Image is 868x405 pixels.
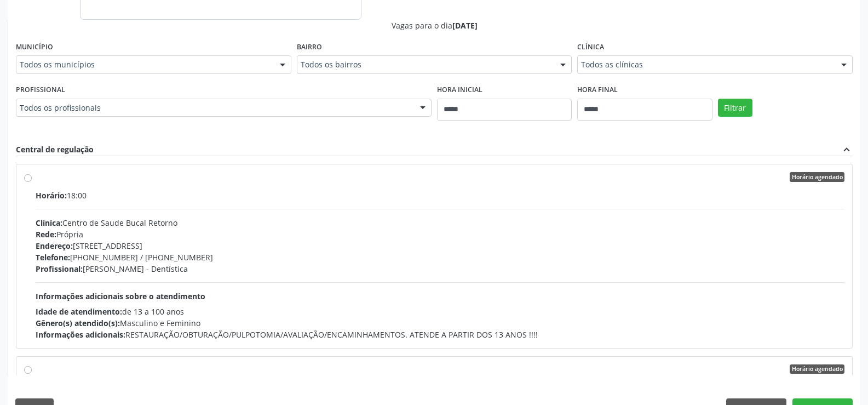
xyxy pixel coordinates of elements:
label: Bairro [297,39,322,56]
span: Todos os bairros [301,59,550,70]
span: Endereço: [36,241,73,251]
div: Própria [36,229,844,240]
span: Horário agendado [790,364,844,374]
div: RESTAURAÇÃO/OBTURAÇÃO/PULPOTOMIA/AVALIAÇÃO/ENCAMINHAMENTOS. ATENDE A PARTIR DOS 13 ANOS !!!! [36,329,844,340]
button: Filtrar [718,99,752,117]
span: Informações adicionais sobre o atendimento [36,291,205,301]
div: Masculino e Feminino [36,317,844,329]
div: [PHONE_NUMBER] / [PHONE_NUMBER] [36,252,844,263]
div: Central de regulação [16,144,94,156]
div: [PERSON_NAME] - Dentística [36,263,844,275]
i: expand_less [841,144,853,156]
div: [STREET_ADDRESS] [36,240,844,252]
span: [DATE] [452,20,478,31]
div: 18:00 [36,190,844,201]
span: Todos os municípios [20,59,269,70]
label: Município [16,39,53,56]
span: Horário agendado [790,172,844,182]
span: Idade de atendimento: [36,306,122,317]
div: Vagas para o dia [16,20,853,31]
span: Informações adicionais: [36,329,125,340]
span: Horário: [36,190,67,201]
span: Telefone: [36,252,70,263]
span: Gênero(s) atendido(s): [36,318,120,328]
span: Todos as clínicas [581,59,830,70]
span: Rede: [36,229,56,239]
span: Clínica: [36,218,62,228]
span: Profissional: [36,264,83,274]
div: Centro de Saude Bucal Retorno [36,217,844,229]
span: Todos os profissionais [20,102,409,113]
label: Clínica [577,39,604,56]
div: de 13 a 100 anos [36,306,844,317]
label: Hora final [577,82,618,99]
label: Hora inicial [437,82,482,99]
label: Profissional [16,82,65,99]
